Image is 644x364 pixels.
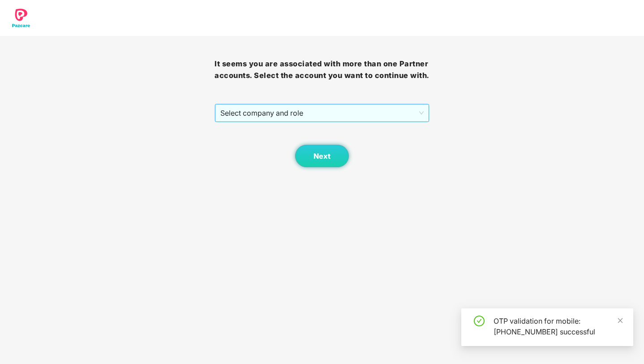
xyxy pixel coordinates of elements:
button: Next [295,145,349,167]
span: Select company and role [220,104,423,121]
span: close [617,317,623,324]
span: Next [313,152,331,160]
h3: It seems you are associated with more than one Partner accounts. Select the account you want to c... [215,58,429,81]
div: OTP validation for mobile: [PHONE_NUMBER] successful [494,316,623,337]
span: check-circle [474,316,485,326]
